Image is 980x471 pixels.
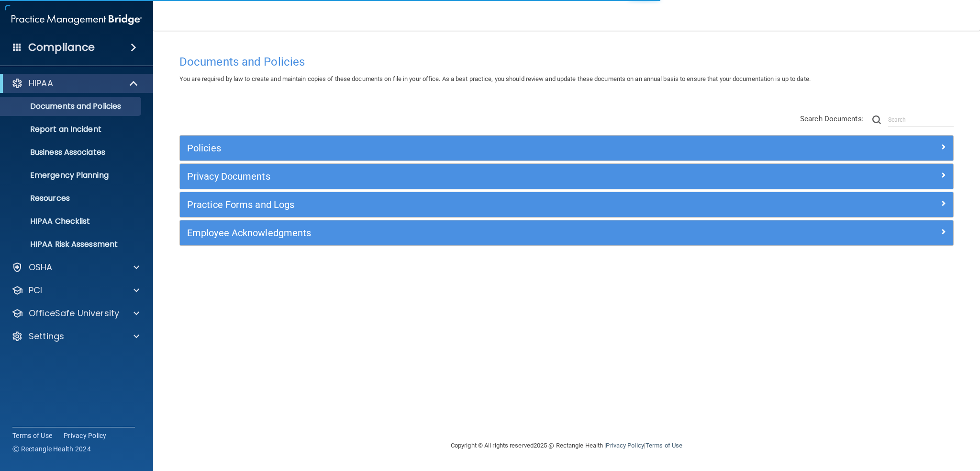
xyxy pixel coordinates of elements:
[187,143,753,153] h5: Policies
[6,125,137,134] p: Report an Incident
[29,331,64,342] p: Settings
[29,308,119,319] p: OfficeSafe University
[800,115,864,123] span: Search Documents:
[872,115,881,124] img: ic-search.3b580494.png
[6,102,137,111] p: Documents and Policies
[6,171,137,180] p: Emergency Planning
[187,169,946,184] a: Privacy Documents
[11,285,139,296] a: PCI
[187,228,753,238] h5: Employee Acknowledgments
[12,431,52,440] a: Terms of Use
[6,240,137,249] p: HIPAA Risk Assessment
[6,217,137,226] p: HIPAA Checklist
[11,10,142,29] img: PMB logo
[28,41,95,54] h4: Compliance
[179,75,811,82] span: You are required by law to create and maintain copies of these documents on file in your office. ...
[179,56,954,68] h4: Documents and Policies
[12,444,91,454] span: Ⓒ Rectangle Health 2024
[646,442,682,449] a: Terms of Use
[29,262,53,273] p: OSHA
[6,148,137,157] p: Business Associates
[606,442,644,449] a: Privacy Policy
[29,78,53,89] p: HIPAA
[11,262,139,273] a: OSHA
[29,285,42,296] p: PCI
[888,113,954,127] input: Search
[815,403,969,441] iframe: Drift Widget Chat Controller
[64,431,107,440] a: Privacy Policy
[11,308,139,319] a: OfficeSafe University
[187,171,753,182] h5: Privacy Documents
[187,225,946,241] a: Employee Acknowledgments
[392,430,741,461] div: Copyright © All rights reserved 2025 @ Rectangle Health | |
[11,78,139,89] a: HIPAA
[187,140,946,156] a: Policies
[187,197,946,212] a: Practice Forms and Logs
[11,331,139,342] a: Settings
[6,194,137,203] p: Resources
[187,199,753,210] h5: Practice Forms and Logs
